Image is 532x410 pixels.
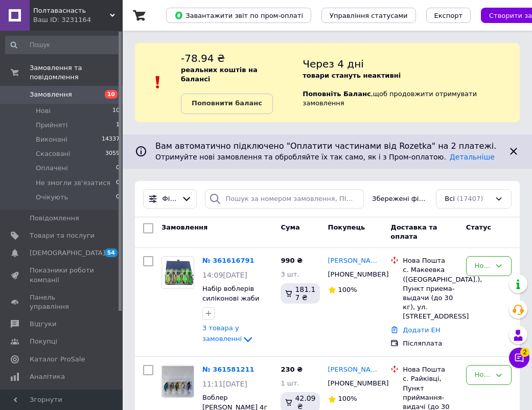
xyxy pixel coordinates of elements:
div: Нове [475,261,491,271]
input: Пошук [5,36,121,54]
span: Доставка та оплата [390,223,437,241]
b: Поповнити баланс [192,99,262,107]
button: Чат з покупцем2 [509,348,529,368]
div: [PHONE_NUMBER] [326,377,377,390]
span: 100% [338,395,357,402]
a: Додати ЕН [403,326,440,334]
span: Панель управління [30,293,95,311]
span: Всі [445,194,455,204]
span: 0 [116,178,120,188]
span: Управління статусами [330,12,408,19]
img: :exclamation: [150,75,166,90]
span: Через 4 дні [303,58,364,70]
span: Виконані [36,135,67,144]
a: № 361616791 [202,257,255,264]
b: товари стануть неактивні [303,72,401,79]
span: 100% [338,286,357,293]
span: Показники роботи компанії [30,266,95,284]
span: [DEMOGRAPHIC_DATA] [30,248,105,258]
span: 0 [116,193,120,202]
a: [PERSON_NAME] [328,256,383,266]
a: Детальніше [450,153,495,161]
div: , щоб продовжити отримувати замовлення [303,51,520,114]
span: Покупці [30,337,57,346]
span: Повідомлення [30,214,79,223]
span: Товари та послуги [30,231,95,240]
img: Фото товару [162,366,194,397]
button: Завантажити звіт по пром-оплаті [166,8,311,23]
a: Фото товару [161,365,194,398]
span: (17407) [457,195,483,202]
span: 14337 [102,135,120,144]
span: Полтаваснасть [33,6,110,15]
div: [PHONE_NUMBER] [326,268,377,281]
span: Скасовані [36,149,71,158]
span: 1 [116,121,120,130]
a: № 361581211 [202,366,255,373]
span: Аналітика [30,372,65,381]
span: Покупець [328,223,365,231]
span: 3 шт. [281,270,299,278]
button: Управління статусами [321,8,416,23]
a: Фото товару [161,256,194,289]
span: Вам автоматично підключено "Оплатити частинами від Rozetka" на 2 платежі. [155,141,499,152]
span: 230 ₴ [281,366,303,373]
span: 2 [520,347,529,356]
div: Нова Пошта [403,256,457,265]
a: Поповнити баланс [181,94,273,114]
span: Відгуки [30,320,56,329]
a: 3 товара у замовленні [202,324,254,343]
a: Набір воблерів силіконові жаби для лову щуки, 55мм\12 гр (5 шт) [202,285,265,321]
span: Замовлення [161,223,207,231]
span: Очікують [36,193,68,202]
span: -78.94 ₴ [181,52,225,64]
span: 1 шт. [281,379,299,387]
span: Фільтри [163,194,177,204]
span: Не змогли зв'язатися [36,178,110,188]
div: с. Макеевка ([GEOGRAPHIC_DATA].), Пункт приема-выдачи (до 30 кг), ул. [STREET_ADDRESS] [403,265,457,321]
span: 0 [116,164,120,173]
span: 3059 [105,149,120,158]
span: Каталог ProSale [30,355,85,364]
div: Нова Пошта [403,365,457,374]
span: Замовлення [30,90,72,99]
span: Завантажити звіт по пром-оплаті [174,11,303,20]
div: 181.17 ₴ [281,283,319,304]
span: 14:09[DATE] [202,271,247,279]
b: Поповніть Баланс [303,90,371,98]
span: Нові [36,106,51,116]
b: реальних коштів на балансі [181,66,258,83]
span: 3 товара у замовленні [202,324,242,343]
span: Прийняті [36,121,67,130]
span: Експорт [434,12,463,19]
span: Отримуйте нові замовлення та обробляйте їх так само, як і з Пром-оплатою. [155,153,495,161]
span: 11:11[DATE] [202,380,247,388]
span: 10 [112,106,120,116]
div: Післяплата [403,339,457,348]
input: Пошук за номером замовлення, ПІБ покупця, номером телефону, Email, номером накладної [205,189,364,209]
span: 10 [105,90,118,99]
span: Збережені фільтри: [372,194,428,204]
div: Нове [475,370,491,380]
div: Ваш ID: 3231164 [33,15,123,25]
span: Оплачені [36,164,68,173]
a: [PERSON_NAME] [328,365,383,375]
span: Статус [466,223,492,231]
span: 54 [105,248,118,257]
span: 990 ₴ [281,257,303,264]
span: Cума [281,223,299,231]
button: Експорт [426,8,471,23]
span: Замовлення та повідомлення [30,63,123,82]
img: Фото товару [162,257,194,288]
